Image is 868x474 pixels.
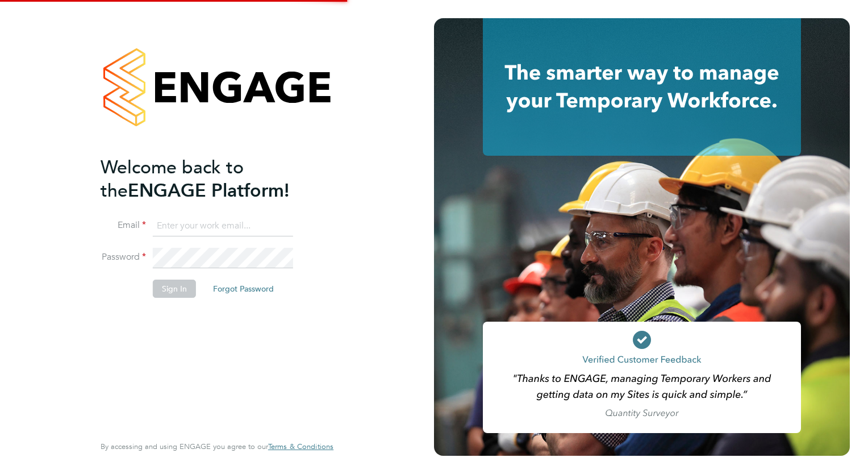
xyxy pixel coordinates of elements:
h2: ENGAGE Platform! [101,156,322,202]
span: Welcome back to the [101,156,244,202]
label: Password [101,251,146,263]
button: Forgot Password [204,280,283,298]
a: Terms & Conditions [268,442,333,451]
button: Sign In [153,280,196,298]
span: Terms & Conditions [268,442,333,451]
label: Email [101,219,146,231]
span: By accessing and using ENGAGE you agree to our [101,442,333,451]
input: Enter your work email... [153,216,293,236]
